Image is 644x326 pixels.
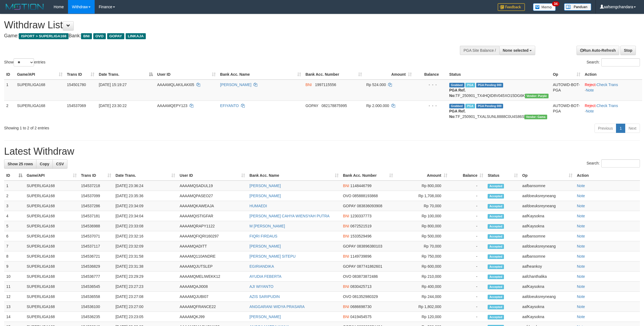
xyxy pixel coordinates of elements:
[450,282,486,292] td: -
[14,58,34,66] select: Showentries
[24,261,79,272] td: SUPERLIGA168
[343,224,349,228] span: BNI
[177,261,247,272] td: AAAAMQJUTSLEP
[395,251,450,261] td: Rp 750,000
[249,264,274,269] a: EGIRIANDIKA
[249,315,281,319] a: [PERSON_NAME]
[113,241,178,251] td: [DATE] 23:32:09
[577,264,585,269] a: Note
[79,292,113,302] td: 154536558
[449,109,466,119] b: PGA Ref. No:
[585,83,596,87] a: Reject
[488,264,504,269] span: Accepted
[465,104,475,108] span: Marked by aafheankoy
[577,274,585,279] a: Note
[4,251,24,261] td: 8
[350,234,371,238] span: Copy 1533529496 to clipboard
[460,46,499,55] div: PGA Site Balance /
[177,251,247,261] td: AAAAMQ110ANDRE
[520,241,575,251] td: aafdoeuksreyneang
[395,282,450,292] td: Rp 400,000
[79,241,113,251] td: 154537117
[56,162,64,166] span: CSV
[350,315,371,319] span: Copy 0419454575 to clipboard
[395,272,450,282] td: Rp 210,000
[520,312,575,322] td: aafKaysokna
[450,251,486,261] td: -
[577,46,619,55] a: Run Auto-Refresh
[4,69,15,80] th: ID
[247,170,341,181] th: Bank Acc. Name: activate to sort column ascending
[177,170,247,181] th: User ID: activate to sort column ascending
[249,184,281,188] a: [PERSON_NAME]
[343,264,356,269] span: GOPAY
[416,103,445,108] div: - - -
[395,261,450,272] td: Rp 600,000
[577,315,585,319] a: Note
[24,251,79,261] td: SUPERLIGA168
[450,221,486,231] td: -
[303,69,364,80] th: Bank Acc. Number: activate to sort column ascending
[343,234,349,238] span: BNI
[488,184,504,188] span: Accepted
[220,103,239,108] a: EFIYANTO
[249,244,281,248] a: [PERSON_NAME]
[395,170,450,181] th: Amount: activate to sort column ascending
[24,211,79,221] td: SUPERLIGA168
[113,231,178,241] td: [DATE] 23:32:16
[350,224,371,228] span: Copy 0672521519 to clipboard
[79,170,113,181] th: Trans ID: activate to sort column ascending
[15,69,65,80] th: Game/API: activate to sort column ascending
[564,3,591,11] img: panduan.png
[24,221,79,231] td: SUPERLIGA168
[24,181,79,191] td: SUPERLIGA168
[4,292,24,302] td: 12
[488,204,504,209] span: Accepted
[395,292,450,302] td: Rp 244,000
[52,159,67,169] a: CSV
[520,181,575,191] td: aafbansomne
[343,204,356,208] span: GOPAY
[577,294,585,299] a: Note
[587,58,640,66] label: Search:
[113,312,178,322] td: [DATE] 23:23:05
[177,241,247,251] td: AAAAMQADITT
[249,304,305,309] a: ANGGARANI WIDYA PRASARA
[343,194,351,198] span: OVO
[4,201,24,211] td: 3
[583,80,642,101] td: · ·
[113,282,178,292] td: [DATE] 23:27:23
[4,159,36,169] a: Show 25 rows
[499,46,535,55] button: None selected
[450,170,486,181] th: Balance: activate to sort column ascending
[24,231,79,241] td: SUPERLIGA168
[4,312,24,322] td: 14
[586,88,594,92] a: Note
[177,181,247,191] td: AAAAMQSADUL19
[99,103,126,108] span: [DATE] 23:30:22
[8,162,33,166] span: Show 25 rows
[575,170,640,181] th: Action
[343,184,349,188] span: BNI
[450,302,486,312] td: -
[19,33,69,39] span: ISPORT > SUPERLIGA168
[586,109,594,113] a: Note
[450,201,486,211] td: -
[79,231,113,241] td: 154537071
[352,274,378,279] span: Copy 083873872486 to clipboard
[395,302,450,312] td: Rp 1,802,000
[79,211,113,221] td: 154537181
[488,224,504,229] span: Accepted
[343,315,349,319] span: BNI
[595,124,616,133] a: Previous
[577,214,585,218] a: Note
[79,221,113,231] td: 154536988
[552,1,559,6] span: 34
[520,211,575,221] td: aafKaysokna
[177,201,247,211] td: AAAAMQKAWEAJA
[366,83,386,87] span: Rp 524.000
[343,254,349,258] span: BNI
[577,194,585,198] a: Note
[249,204,267,208] a: HUMAEDI
[520,191,575,201] td: aafdoeuksreyneang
